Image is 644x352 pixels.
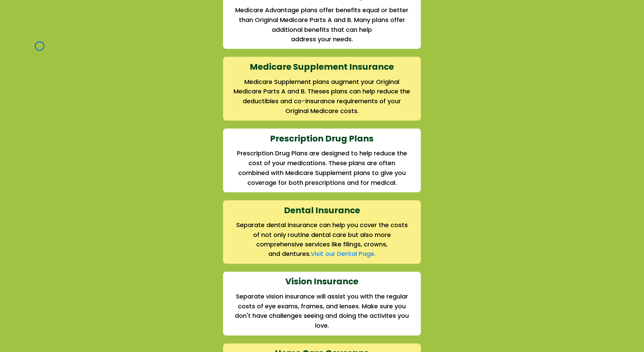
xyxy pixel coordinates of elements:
strong: Medicare Supplement Insurance [250,61,394,73]
strong: Prescription Drug Plans [270,133,374,145]
a: Visit our Dental Page. [311,250,376,258]
h2: address your needs. [233,35,411,44]
strong: Vision Insurance [286,276,359,288]
h2: Separate vision insurance will assist you with the regular costs of eye exams, frames, and lenses... [233,292,411,331]
h2: Separate dental insurance can help you cover the costs of not only routine dental care but also m... [233,220,411,249]
h2: Prescription Drug Plans are designed to help reduce the cost of your medications. These plans are... [233,149,411,188]
h2: Medicare Advantage plans offer benefits equal or better than Original Medicare Parts A and B. Man... [233,5,411,35]
h2: and dentures. [233,249,411,259]
h2: Medicare Supplement plans augment your Original Medicare Parts A and B. Theses plans can help red... [233,77,411,116]
strong: Dental Insurance [284,204,360,216]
